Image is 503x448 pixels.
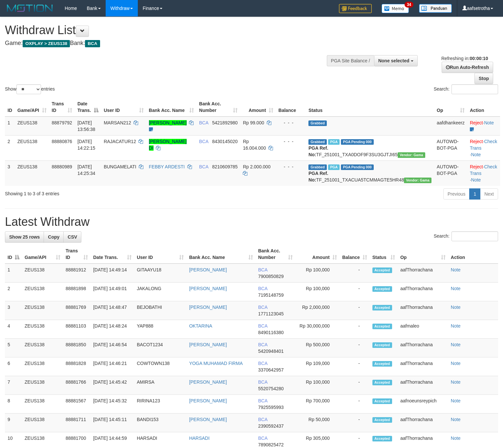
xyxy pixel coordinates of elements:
[398,376,448,395] td: aafThorrachana
[104,120,131,125] span: MARSAN212
[405,2,413,8] span: 34
[451,436,461,441] a: Note
[5,135,15,160] td: 2
[451,267,461,272] a: Note
[295,264,340,283] td: Rp 100,000
[63,339,91,357] td: 88881850
[15,135,49,160] td: ZEUS138
[5,188,205,197] div: Showing 1 to 3 of 3 entries
[63,395,91,414] td: 88881567
[470,164,497,176] a: Check Trans
[276,98,306,117] th: Balance
[134,245,186,264] th: User ID: activate to sort column ascending
[372,361,392,367] span: Accepted
[5,40,329,47] h4: Game: Bank:
[134,376,186,395] td: AMIRSA
[5,215,498,228] h1: Latest Withdraw
[5,160,15,186] td: 3
[258,274,284,279] span: Copy 7900850829 to clipboard
[91,301,134,320] td: [DATE] 14:48:47
[186,245,255,264] th: Bank Acc. Name: activate to sort column ascending
[258,423,284,429] span: Copy 2390592437 to clipboard
[295,301,340,320] td: Rp 2,000,000
[85,40,100,47] span: BCA
[134,283,186,301] td: JAKALONG
[434,98,467,117] th: Op: activate to sort column ascending
[5,414,22,432] td: 9
[340,245,370,264] th: Balance: activate to sort column ascending
[308,145,328,157] b: PGA Ref. No:
[451,417,461,422] a: Note
[258,379,267,385] span: BCA
[22,357,63,376] td: ZEUS138
[189,398,227,403] a: [PERSON_NAME]
[308,120,327,126] span: Grabbed
[134,301,186,320] td: BEJOBATHI
[467,117,500,136] td: ·
[404,178,431,183] span: Vendor URL: https://trx31.1velocity.biz
[63,231,81,243] a: CSV
[63,376,91,395] td: 88881766
[419,4,452,13] img: panduan.png
[63,301,91,320] td: 88881769
[258,342,267,347] span: BCA
[134,320,186,339] td: YAP888
[22,245,63,264] th: Game/API: activate to sort column ascending
[372,342,392,348] span: Accepted
[258,398,267,403] span: BCA
[372,324,392,329] span: Accepted
[5,339,22,357] td: 5
[258,349,284,354] span: Copy 5420948401 to clipboard
[372,267,392,273] span: Accepted
[63,357,91,376] td: 88881828
[434,84,498,94] label: Search:
[189,342,227,347] a: [PERSON_NAME]
[63,414,91,432] td: 88881711
[451,231,498,241] input: Search:
[470,120,483,125] a: Reject
[258,323,267,329] span: BCA
[434,160,467,186] td: AUTOWD-BOT-PGA
[451,286,461,291] a: Note
[189,305,227,310] a: [PERSON_NAME]
[77,139,95,151] span: [DATE] 14:22:15
[77,164,95,176] span: [DATE] 14:25:34
[470,139,483,144] a: Reject
[467,98,500,117] th: Action
[258,286,267,291] span: BCA
[327,55,374,66] div: PGA Site Balance /
[258,436,267,441] span: BCA
[134,339,186,357] td: BACOT1234
[52,164,72,169] span: 88880989
[199,164,208,169] span: BCA
[398,339,448,357] td: aafThorrachana
[279,163,304,170] div: - - -
[189,436,209,441] a: HARSADI
[63,283,91,301] td: 88881898
[451,305,461,310] a: Note
[340,357,370,376] td: -
[340,395,370,414] td: -
[91,264,134,283] td: [DATE] 14:49:14
[5,117,15,136] td: 1
[77,120,95,132] span: [DATE] 13:56:38
[451,84,498,94] input: Search:
[91,245,134,264] th: Date Trans.: activate to sort column ascending
[258,367,284,373] span: Copy 3370642957 to clipboard
[295,283,340,301] td: Rp 100,000
[16,84,41,94] select: Showentries
[212,139,238,144] span: Copy 8430145020 to clipboard
[91,283,134,301] td: [DATE] 14:49:01
[469,188,480,200] a: 1
[49,98,75,117] th: Trans ID: activate to sort column ascending
[5,320,22,339] td: 4
[22,283,63,301] td: ZEUS138
[5,357,22,376] td: 6
[258,361,267,366] span: BCA
[258,442,284,447] span: Copy 7890825472 to clipboard
[189,417,227,422] a: [PERSON_NAME]
[308,139,327,145] span: Grabbed
[91,395,134,414] td: [DATE] 14:45:32
[9,234,40,240] span: Show 25 rows
[451,323,461,329] a: Note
